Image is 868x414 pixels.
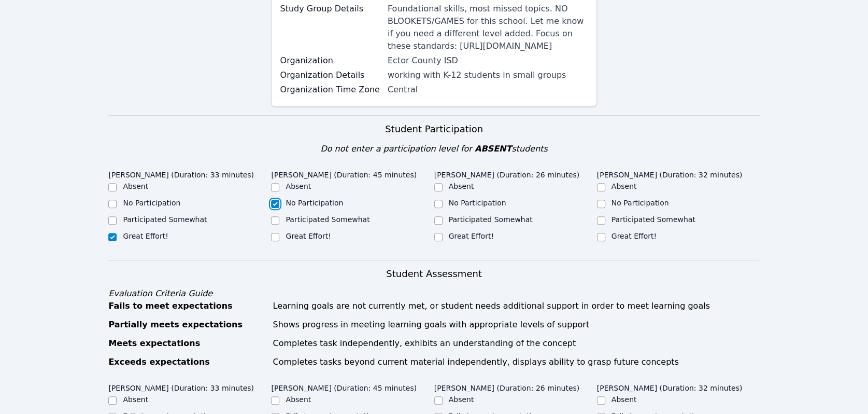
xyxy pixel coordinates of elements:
div: Completes tasks beyond current material independently, displays ability to grasp future concepts [273,356,759,368]
label: Absent [286,395,311,404]
h3: Student Participation [108,122,759,136]
label: Great Effort! [123,232,168,240]
div: Completes task independently, exhibits an understanding of the concept [273,337,759,350]
label: Absent [123,395,148,404]
div: working with K-12 students in small groups [388,69,588,81]
label: No Participation [449,199,506,207]
label: Absent [449,395,474,404]
div: Foundational skills, most missed topics. NO BLOOKETS/GAMES for this school. Let me know if you ne... [388,3,588,52]
label: Absent [123,182,148,190]
label: Absent [449,182,474,190]
h3: Student Assessment [108,267,759,281]
label: Absent [611,395,637,404]
legend: [PERSON_NAME] (Duration: 26 minutes) [434,379,580,394]
div: Exceeds expectations [108,356,266,368]
label: Participated Somewhat [286,215,369,224]
label: Participated Somewhat [611,215,695,224]
label: Great Effort! [449,232,494,240]
label: No Participation [286,199,343,207]
label: Organization Time Zone [280,84,381,96]
div: Central [388,84,588,96]
legend: [PERSON_NAME] (Duration: 45 minutes) [271,165,417,181]
legend: [PERSON_NAME] (Duration: 33 minutes) [108,379,254,394]
label: Great Effort! [286,232,331,240]
div: Fails to meet expectations [108,300,266,312]
div: Shows progress in meeting learning goals with appropriate levels of support [273,319,759,331]
legend: [PERSON_NAME] (Duration: 26 minutes) [434,165,580,181]
label: Great Effort! [611,232,657,240]
div: Partially meets expectations [108,319,266,331]
label: No Participation [611,199,669,207]
div: Meets expectations [108,337,266,350]
label: Absent [611,182,637,190]
legend: [PERSON_NAME] (Duration: 32 minutes) [597,379,743,394]
label: Participated Somewhat [449,215,533,224]
legend: [PERSON_NAME] (Duration: 32 minutes) [597,165,743,181]
label: No Participation [123,199,180,207]
label: Absent [286,182,311,190]
div: Evaluation Criteria Guide [108,287,759,300]
legend: [PERSON_NAME] (Duration: 33 minutes) [108,165,254,181]
legend: [PERSON_NAME] (Duration: 45 minutes) [271,379,417,394]
span: ABSENT [475,144,511,154]
label: Organization [280,54,381,67]
div: Ector County ISD [388,54,588,67]
label: Organization Details [280,69,381,81]
div: Learning goals are not currently met, or student needs additional support in order to meet learni... [273,300,759,312]
label: Participated Somewhat [123,215,207,224]
div: Do not enter a participation level for students [108,143,759,155]
label: Study Group Details [280,3,381,15]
